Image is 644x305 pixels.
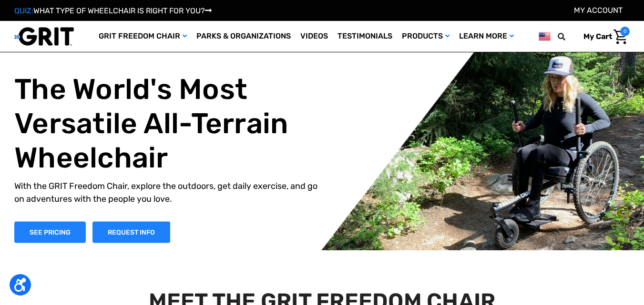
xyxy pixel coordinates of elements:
span: QUIZ: [14,6,33,15]
h1: The World's Most Versatile All-Terrain Wheelchair [14,72,329,175]
input: Search [562,27,576,47]
iframe: Tidio Chat [514,244,640,288]
a: Account [574,6,623,15]
img: GRIT All-Terrain Wheelchair and Mobility Equipment [14,27,74,46]
a: Parks & Organizations [192,21,296,52]
a: Slide number 1, Request Information [92,221,170,243]
img: us.png [539,30,551,42]
a: Testimonials [333,21,397,52]
a: Shop Now [14,221,86,243]
a: QUIZ:WHAT TYPE OF WHEELCHAIR IS RIGHT FOR YOU? [14,6,212,15]
a: Products [397,21,454,52]
a: GRIT Freedom Chair [94,21,192,52]
a: Cart with 0 items [576,27,630,47]
p: With the GRIT Freedom Chair, explore the outdoors, get daily exercise, and go on adventures with ... [14,179,329,205]
span: 0 [620,27,630,36]
img: Cart [613,30,627,44]
a: Videos [296,21,333,52]
span: My Cart [583,32,612,41]
a: Learn More [454,21,519,52]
